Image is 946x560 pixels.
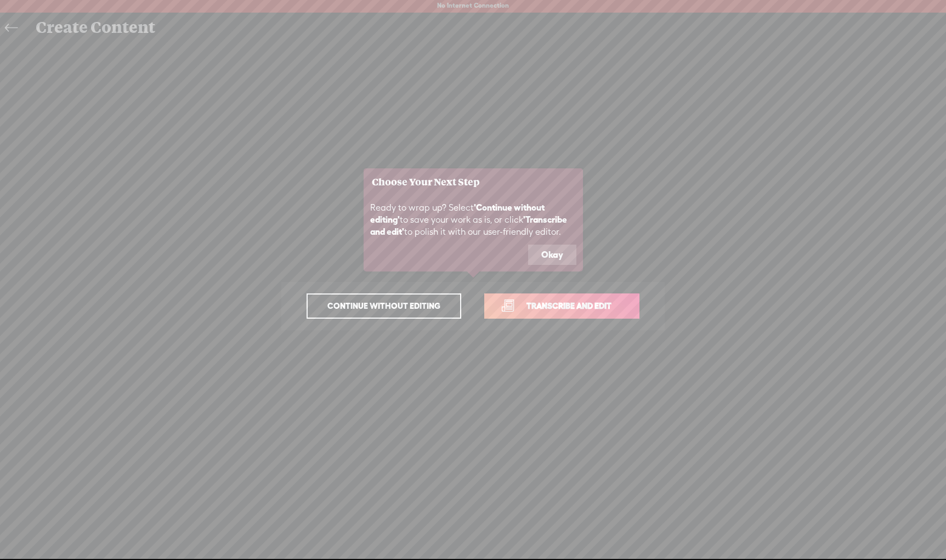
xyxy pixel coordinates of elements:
div: Ready to wrap up? Select to save your work as is, or click to polish it with our user-friendly ed... [364,195,583,244]
span: Transcribe and edit [515,299,623,312]
b: 'Continue without editing' [370,202,545,224]
b: 'Transcribe and edit' [370,214,567,236]
button: Okay [528,245,576,265]
span: Continue without editing [316,298,452,314]
h3: Choose Your Next Step [372,177,575,187]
